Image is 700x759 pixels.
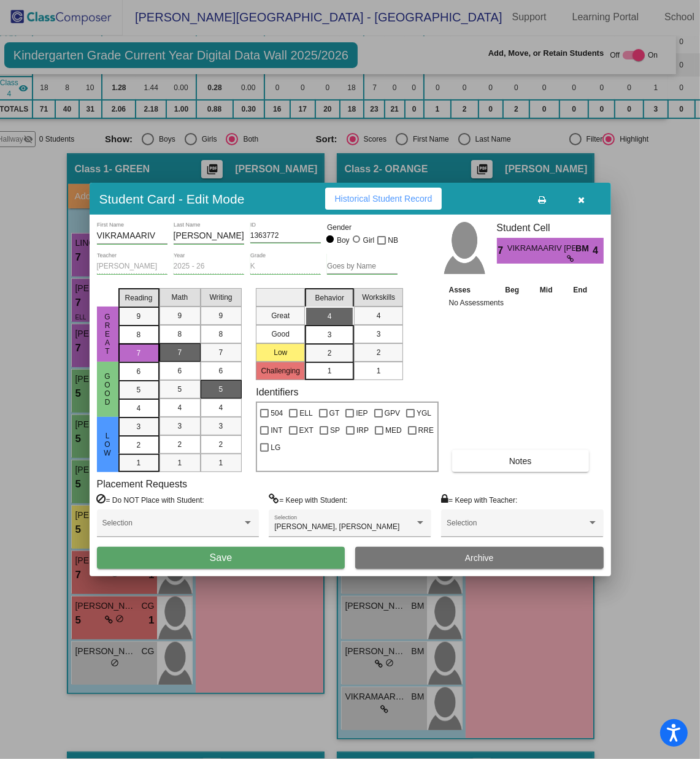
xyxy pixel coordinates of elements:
[137,457,141,468] span: 1
[178,402,182,413] span: 4
[137,366,141,377] span: 6
[385,406,400,421] span: GPV
[174,262,244,271] input: year
[137,440,141,451] span: 2
[178,421,182,432] span: 3
[336,235,350,246] div: Boy
[219,439,223,450] span: 2
[102,372,113,406] span: Good
[494,283,529,297] th: Beg
[172,292,188,303] span: Math
[327,262,398,271] input: goes by name
[137,348,141,359] span: 7
[210,552,232,563] span: Save
[219,365,223,376] span: 6
[377,365,381,376] span: 1
[137,329,141,340] span: 8
[377,310,381,321] span: 4
[219,457,223,468] span: 1
[137,421,141,432] span: 3
[137,311,141,322] span: 9
[219,347,223,358] span: 7
[563,283,598,297] th: End
[446,297,598,309] td: No Assessments
[97,547,345,569] button: Save
[452,450,589,472] button: Notes
[209,292,232,303] span: Writing
[328,348,332,359] span: 2
[250,232,321,240] input: Enter ID
[102,313,113,356] span: Great
[137,384,141,395] span: 5
[99,191,245,207] h3: Student Card - Edit Mode
[269,494,347,506] label: = Keep with Student:
[125,292,153,303] span: Reading
[327,222,398,233] mat-label: Gender
[377,347,381,358] span: 2
[219,402,223,413] span: 4
[593,243,603,258] span: 4
[356,406,367,421] span: IEP
[362,292,395,303] span: Workskills
[271,406,283,421] span: 504
[328,311,332,322] span: 4
[178,384,182,395] span: 5
[446,283,495,297] th: Asses
[315,292,344,303] span: Behavior
[377,329,381,340] span: 3
[178,457,182,468] span: 1
[271,440,280,455] span: LG
[417,406,431,421] span: YGL
[274,522,399,531] span: [PERSON_NAME], [PERSON_NAME]
[97,478,188,490] label: Placement Requests
[219,421,223,432] span: 3
[325,188,442,210] button: Historical Student Record
[299,406,312,421] span: ELL
[329,406,340,421] span: GT
[465,553,494,563] span: Archive
[335,194,433,204] span: Historical Student Record
[330,423,340,438] span: SP
[137,403,141,414] span: 4
[219,384,223,395] span: 5
[178,439,182,450] span: 2
[363,235,375,246] div: Girl
[256,386,298,398] label: Identifiers
[385,423,402,438] span: MED
[507,242,575,255] span: VIKRAMAARIV [PERSON_NAME]
[178,365,182,376] span: 6
[219,329,223,340] span: 8
[355,547,604,569] button: Archive
[97,262,167,271] input: teacher
[497,222,604,234] h3: Student Cell
[178,347,182,358] span: 7
[356,423,369,438] span: IRP
[271,423,282,438] span: INT
[529,283,563,297] th: Mid
[178,329,182,340] span: 8
[102,432,113,457] span: Low
[441,494,517,506] label: = Keep with Teacher:
[388,233,398,248] span: NB
[497,243,507,258] span: 7
[178,310,182,321] span: 9
[299,423,313,438] span: EXT
[219,310,223,321] span: 9
[250,262,321,271] input: grade
[509,456,532,466] span: Notes
[328,365,332,376] span: 1
[418,423,434,438] span: RRE
[575,242,593,255] span: BM
[328,329,332,340] span: 3
[97,494,204,506] label: = Do NOT Place with Student:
